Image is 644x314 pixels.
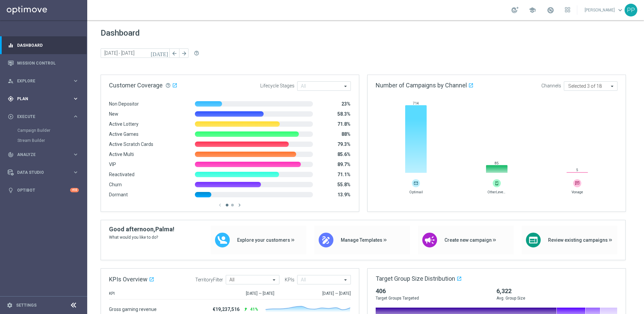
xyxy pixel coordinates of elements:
i: gps_fixed [8,96,14,102]
div: +10 [70,188,79,192]
button: play_circle_outline Execute keyboard_arrow_right [7,114,79,119]
a: Settings [16,303,37,307]
div: PP [625,4,637,16]
i: keyboard_arrow_right [72,169,79,175]
button: lightbulb Optibot +10 [7,188,79,193]
span: school [529,6,536,14]
div: Dashboard [8,36,79,54]
span: keyboard_arrow_down [616,6,624,14]
i: keyboard_arrow_right [72,95,79,102]
a: [PERSON_NAME]keyboard_arrow_down [584,5,625,15]
a: Stream Builder [17,138,70,143]
div: Optibot [8,181,79,199]
div: Mission Control [8,54,79,72]
button: track_changes Analyze keyboard_arrow_right [7,152,79,157]
i: person_search [8,78,14,84]
a: Campaign Builder [17,128,70,133]
i: equalizer [8,42,14,48]
div: Stream Builder [17,135,87,146]
div: Execute [8,114,72,120]
i: keyboard_arrow_right [72,113,79,120]
i: settings [7,302,13,308]
i: lightbulb [8,187,14,193]
a: Optibot [17,181,70,199]
div: Explore [8,78,72,84]
button: gps_fixed Plan keyboard_arrow_right [7,96,79,102]
div: Campaign Builder [17,125,87,135]
div: Analyze [8,152,72,158]
i: keyboard_arrow_right [72,78,79,84]
span: Data Studio [17,170,72,174]
button: person_search Explore keyboard_arrow_right [7,78,79,84]
div: Data Studio [8,169,72,175]
i: play_circle_outline [8,114,14,120]
a: Mission Control [17,54,79,72]
i: keyboard_arrow_right [72,151,79,158]
span: Execute [17,115,72,119]
button: Data Studio keyboard_arrow_right [7,170,79,175]
span: Plan [17,97,72,101]
button: equalizer Dashboard [7,43,79,48]
i: track_changes [8,152,14,158]
div: Plan [8,96,72,102]
a: Dashboard [17,36,79,54]
span: Analyze [17,153,72,157]
button: Mission Control [7,61,79,66]
span: Explore [17,79,72,83]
